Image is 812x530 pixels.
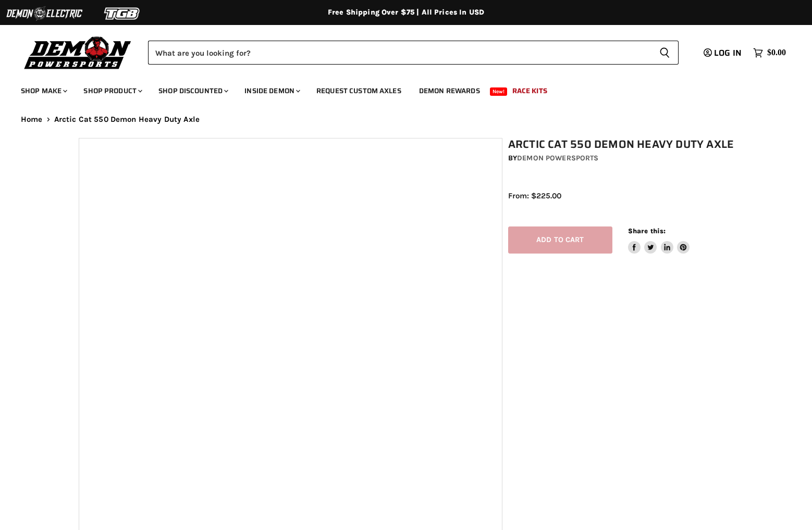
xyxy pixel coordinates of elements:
[237,80,306,102] a: Inside Demon
[21,34,135,71] img: Demon Powersports
[714,46,742,59] span: Log in
[508,153,739,164] div: by
[148,41,651,65] input: Search
[699,48,748,58] a: Log in
[628,226,690,254] aside: Share this:
[309,80,409,102] a: Request Custom Axles
[508,138,739,151] h1: Arctic Cat 550 Demon Heavy Duty Axle
[505,80,555,102] a: Race Kits
[21,115,43,124] a: Home
[13,80,73,102] a: Shop Make
[54,115,200,124] span: Arctic Cat 550 Demon Heavy Duty Axle
[517,154,598,162] a: Demon Powersports
[767,48,786,58] span: $0.00
[411,80,488,102] a: Demon Rewards
[628,227,666,235] span: Share this:
[5,4,83,23] img: Demon Electric Logo 2
[13,76,783,102] ul: Main menu
[508,191,561,200] span: From: $225.00
[148,41,679,65] form: Product
[151,80,235,102] a: Shop Discounted
[83,4,162,23] img: TGB Logo 2
[76,80,149,102] a: Shop Product
[490,87,508,96] span: New!
[748,45,791,60] a: $0.00
[651,41,679,65] button: Search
